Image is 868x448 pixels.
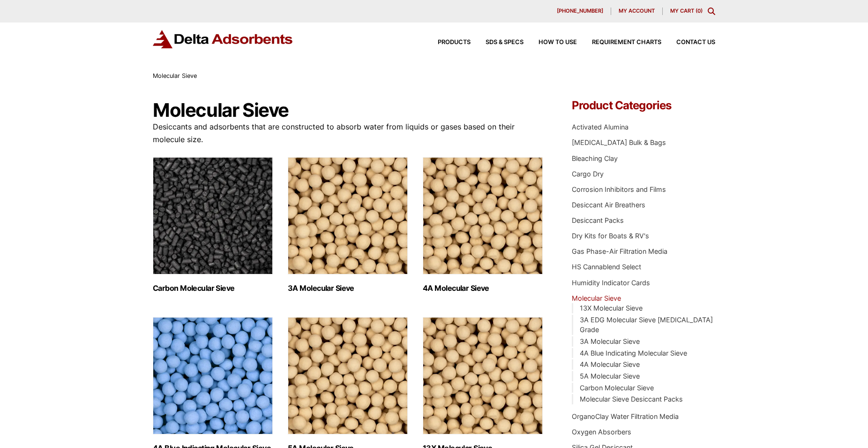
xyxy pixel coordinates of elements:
a: 3A EDG Molecular Sieve [MEDICAL_DATA] Grade [580,316,713,334]
a: Desiccant Packs [572,216,624,224]
span: Contact Us [676,39,715,46]
a: [MEDICAL_DATA] Bulk & Bags [572,138,666,146]
h2: 4A Molecular Sieve [423,284,543,293]
a: Desiccant Air Breathers [572,201,645,209]
div: Toggle Modal Content [708,8,715,15]
a: 5A Molecular Sieve [580,372,640,380]
h4: Product Categories [572,100,715,111]
a: Humidity Indicator Cards [572,279,650,287]
a: Molecular Sieve [572,294,621,302]
span: How to Use [539,39,577,46]
img: 3A Molecular Sieve [288,157,408,274]
a: 4A Blue Indicating Molecular Sieve [580,349,687,357]
h2: Carbon Molecular Sieve [153,284,273,293]
img: 4A Molecular Sieve [423,157,543,274]
a: Molecular Sieve Desiccant Packs [580,395,683,403]
a: HS Cannablend Select [572,263,641,271]
a: Bleaching Clay [572,154,618,162]
a: 4A Molecular Sieve [580,360,640,368]
a: Gas Phase-Air Filtration Media [572,247,667,255]
img: 4A Blue Indicating Molecular Sieve [153,317,273,434]
span: Requirement Charts [592,39,661,46]
span: Molecular Sieve [153,72,197,79]
a: How to Use [524,39,577,46]
span: My account [619,8,655,14]
a: Dry Kits for Boats & RV's [572,232,649,240]
a: Requirement Charts [577,39,661,46]
a: Cargo Dry [572,170,604,178]
p: Desiccants and adsorbents that are constructed to absorb water from liquids or gases based on the... [153,121,544,146]
img: 13X Molecular Sieve [423,317,543,434]
a: Visit product category 4A Molecular Sieve [423,157,543,293]
a: [PHONE_NUMBER] [549,8,611,15]
a: Products [423,39,471,46]
a: My Cart (0) [670,8,703,14]
img: Carbon Molecular Sieve [153,157,273,274]
span: SDS & SPECS [486,39,524,46]
a: Carbon Molecular Sieve [580,384,654,392]
a: 13X Molecular Sieve [580,304,643,312]
a: Corrosion Inhibitors and Films [572,185,666,193]
a: Visit product category Carbon Molecular Sieve [153,157,273,293]
span: 0 [697,8,701,14]
span: Products [438,39,471,46]
img: Delta Adsorbents [153,30,293,48]
a: Activated Alumina [572,123,629,131]
a: Contact Us [661,39,715,46]
a: 3A Molecular Sieve [580,337,640,345]
a: SDS & SPECS [471,39,524,46]
h1: Molecular Sieve [153,100,544,121]
h2: 3A Molecular Sieve [288,284,408,293]
a: Oxygen Absorbers [572,428,631,436]
img: 5A Molecular Sieve [288,317,408,434]
a: OrganoClay Water Filtration Media [572,412,679,420]
span: [PHONE_NUMBER] [557,8,603,14]
a: Visit product category 3A Molecular Sieve [288,157,408,293]
a: My account [611,8,663,15]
